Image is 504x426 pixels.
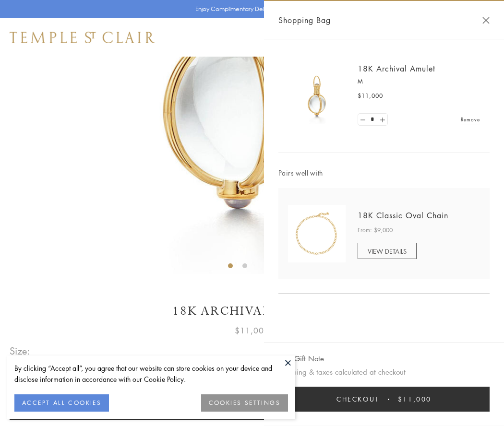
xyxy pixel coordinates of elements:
[358,63,435,74] a: 18K Archival Amulet
[10,303,494,319] h1: 18K Archival Amulet
[235,324,269,337] span: $11,000
[278,353,324,365] button: Add Gift Note
[398,394,432,404] span: $11,000
[278,366,490,378] p: Shipping & taxes calculated at checkout
[10,343,31,359] span: Size:
[358,91,383,101] span: $11,000
[482,17,490,24] button: Close Shopping Bag
[288,67,346,125] img: 18K Archival Amulet
[358,114,368,126] a: Set quantity to 0
[358,210,448,221] a: 18K Classic Oval Chain
[358,77,480,86] p: M
[377,114,387,126] a: Set quantity to 2
[278,14,331,26] span: Shopping Bag
[461,114,480,125] a: Remove
[10,32,155,43] img: Temple St. Clair
[278,167,490,178] span: Pairs well with
[358,225,393,235] span: From: $9,000
[14,394,109,412] button: ACCEPT ALL COOKIES
[368,247,407,256] span: VIEW DETAILS
[278,387,490,412] button: Checkout $11,000
[201,394,288,412] button: COOKIES SETTINGS
[195,4,304,14] p: Enjoy Complimentary Delivery & Returns
[336,394,379,404] span: Checkout
[14,363,288,385] div: By clicking “Accept all”, you agree that our website can store cookies on your device and disclos...
[358,243,417,259] a: VIEW DETAILS
[288,205,346,262] img: N88865-OV18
